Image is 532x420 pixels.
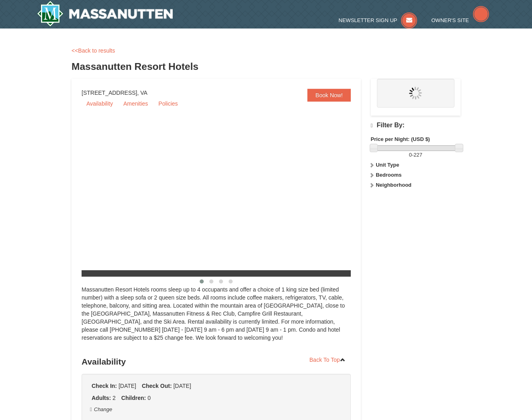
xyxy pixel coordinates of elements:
a: Back To Top [304,354,351,366]
strong: Price per Night: (USD $) [371,136,430,142]
strong: Neighborhood [376,182,411,188]
strong: Bedrooms [376,172,401,178]
a: Massanutten Resort [37,1,173,27]
strong: Children: [121,395,146,401]
div: Massanutten Resort Hotels rooms sleep up to 4 occupants and offer a choice of 1 king size bed (li... [82,285,351,350]
span: 0 [147,395,151,401]
a: <<Back to results [72,47,115,54]
span: 0 [409,152,412,158]
h4: Filter By: [371,122,460,129]
strong: Check Out: [142,383,172,389]
h3: Availability [82,354,351,370]
img: wait.gif [409,87,422,100]
span: Newsletter Sign Up [339,17,397,23]
strong: Unit Type [376,162,399,168]
a: Policies [153,98,182,110]
a: Book Now! [307,89,351,102]
button: Change [90,405,113,414]
img: Massanutten Resort Logo [37,1,173,27]
a: Availability [82,98,118,110]
span: 227 [413,152,422,158]
span: Owner's Site [432,17,469,23]
a: Newsletter Sign Up [339,17,417,23]
strong: Check In: [92,383,117,389]
span: [DATE] [173,383,191,389]
a: Amenities [119,98,153,110]
label: - [371,151,460,159]
span: 2 [113,395,116,401]
span: [DATE] [119,383,136,389]
a: Owner's Site [432,17,489,23]
strong: Adults: [92,395,111,401]
h3: Massanutten Resort Hotels [72,59,460,75]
